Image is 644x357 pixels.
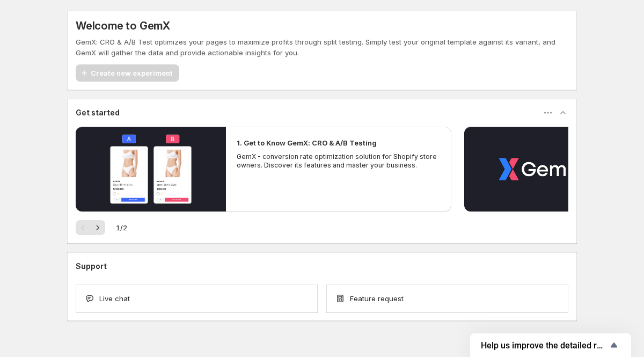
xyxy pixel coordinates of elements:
[237,152,441,170] p: GemX - conversion rate optimization solution for Shopify store owners. Discover its features and ...
[116,222,127,233] span: 1 / 2
[76,261,107,272] h3: Support
[481,340,608,351] span: Help us improve the detailed report for A/B campaigns
[481,339,620,352] button: Show survey - Help us improve the detailed report for A/B campaigns
[99,293,130,304] span: Live chat
[237,137,377,148] h2: 1. Get to Know GemX: CRO & A/B Testing
[76,37,568,58] p: GemX: CRO & A/B Test optimizes your pages to maximize profits through split testing. Simply test ...
[76,19,170,32] h5: Welcome to GemX
[350,293,404,304] span: Feature request
[76,107,120,118] h3: Get started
